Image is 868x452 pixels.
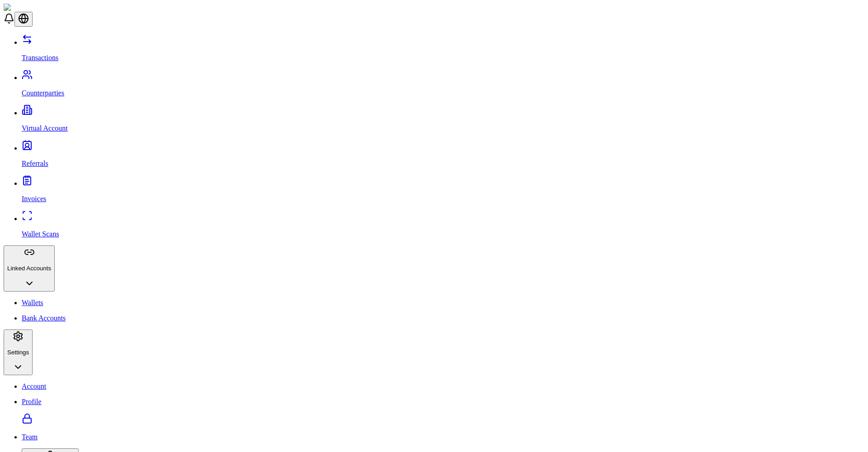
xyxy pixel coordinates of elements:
[22,179,864,203] a: Invoices
[4,245,55,292] button: Linked Accounts
[22,215,864,238] a: Wallet Scans
[22,195,864,203] p: Invoices
[22,314,864,322] a: Bank Accounts
[22,89,864,97] p: Counterparties
[22,382,864,391] a: Account
[22,38,864,62] a: Transactions
[7,349,29,356] p: Settings
[22,230,864,238] p: Wallet Scans
[7,265,51,272] p: Linked Accounts
[22,160,864,168] p: Referrals
[22,299,864,307] a: Wallets
[22,74,864,97] a: Counterparties
[4,330,33,376] button: Settings
[22,54,864,62] p: Transactions
[22,144,864,168] a: Referrals
[22,398,864,406] p: Profile
[22,124,864,132] p: Virtual Account
[4,4,57,12] img: ShieldPay Logo
[22,109,864,132] a: Virtual Account
[22,433,864,441] a: Team
[22,398,864,425] a: Profile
